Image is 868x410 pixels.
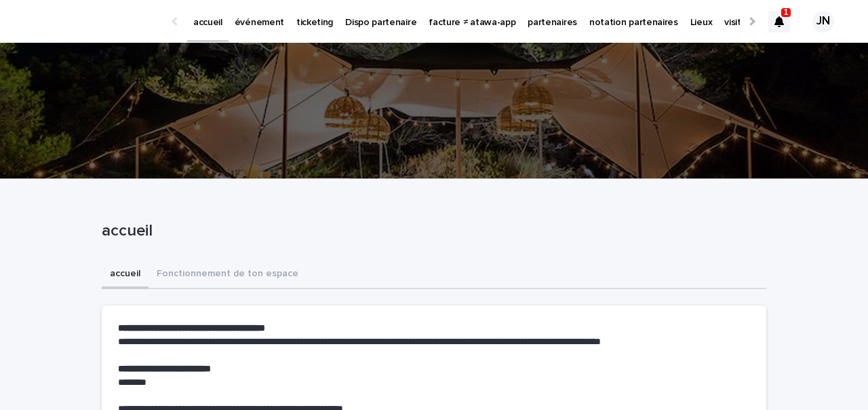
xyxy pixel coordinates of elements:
button: Fonctionnement de ton espace [149,261,307,289]
img: Ls34BcGeRexTGTNfXpUC [27,8,159,35]
div: 1 [768,11,790,33]
p: accueil [102,221,761,241]
p: 1 [784,7,789,17]
button: accueil [102,261,149,289]
div: JN [812,11,834,33]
